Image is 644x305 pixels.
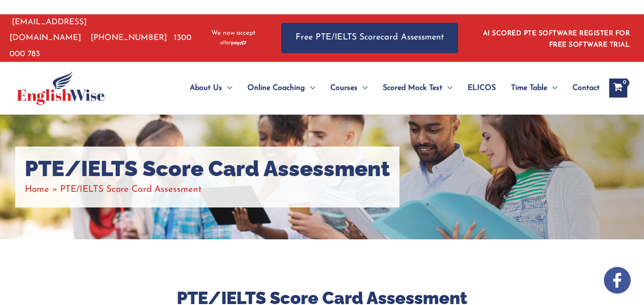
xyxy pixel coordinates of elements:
[323,71,375,105] a: CoursesMenu Toggle
[182,71,240,105] a: About UsMenu Toggle
[211,29,256,38] span: We now accept
[511,71,547,105] span: Time Table
[91,34,167,42] a: [PHONE_NUMBER]
[565,71,600,105] a: Contact
[25,156,390,182] h1: PTE/IELTS Score Card Assessment
[375,71,460,105] a: Scored Mock TestMenu Toggle
[468,71,496,105] span: ELICOS
[25,185,49,194] a: Home
[483,30,630,49] a: AI SCORED PTE SOFTWARE REGISTER FOR FREE SOFTWARE TRIAL
[60,185,202,194] span: PTE/IELTS Score Card Assessment
[10,34,192,58] a: 1300 000 783
[572,71,600,105] span: Contact
[247,71,305,105] span: Online Coaching
[358,71,368,105] span: Menu Toggle
[167,71,600,105] nav: Site Navigation: Main Menu
[305,71,315,105] span: Menu Toggle
[477,22,634,53] aside: Header Widget 1
[220,40,246,46] img: Afterpay-Logo
[240,71,323,105] a: Online CoachingMenu Toggle
[460,71,503,105] a: ELICOS
[17,71,105,105] img: cropped-ew-logo
[10,18,87,42] a: [EMAIL_ADDRESS][DOMAIN_NAME]
[604,267,631,294] img: white-facebook.png
[383,71,442,105] span: Scored Mock Test
[503,71,565,105] a: Time TableMenu Toggle
[25,182,390,197] nav: Breadcrumbs
[442,71,452,105] span: Menu Toggle
[609,79,627,98] a: View Shopping Cart, empty
[190,71,222,105] span: About Us
[222,71,232,105] span: Menu Toggle
[330,71,358,105] span: Courses
[547,71,557,105] span: Menu Toggle
[281,23,458,53] a: Free PTE/IELTS Scorecard Assessment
